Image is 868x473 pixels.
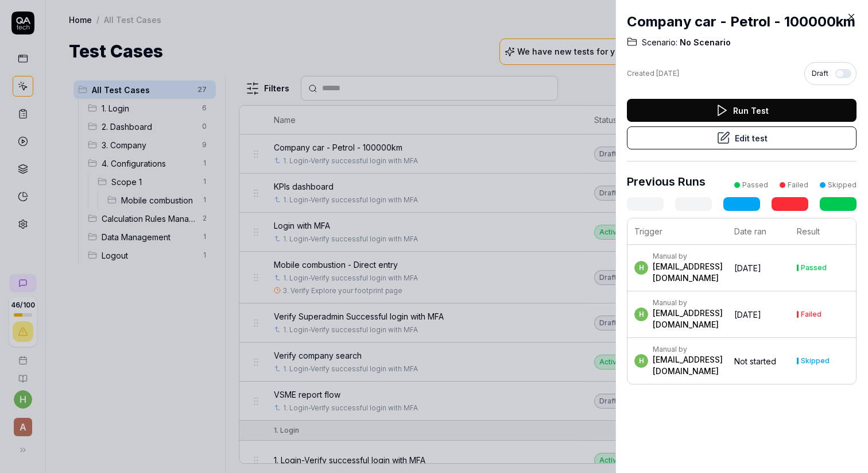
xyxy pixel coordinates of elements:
[677,37,731,48] span: No Scenario
[801,311,821,318] div: Failed
[828,180,857,190] div: Skipped
[653,307,723,330] div: [EMAIL_ADDRESS][DOMAIN_NAME]
[653,354,723,377] div: [EMAIL_ADDRESS][DOMAIN_NAME]
[727,338,790,384] td: Not started
[727,218,790,245] th: Date ran
[734,263,761,273] time: [DATE]
[627,173,706,190] h3: Previous Runs
[627,99,857,122] button: Run Test
[742,180,768,190] div: Passed
[627,218,727,245] th: Trigger
[627,11,857,32] h2: Company car - Petrol - 100000km
[627,68,679,79] div: Created
[634,307,648,321] span: h
[642,37,677,48] span: Scenario:
[653,298,723,307] div: Manual by
[801,264,827,271] div: Passed
[634,354,648,368] span: h
[634,261,648,275] span: h
[812,68,828,79] span: Draft
[653,261,723,284] div: [EMAIL_ADDRESS][DOMAIN_NAME]
[801,357,830,364] div: Skipped
[788,180,808,190] div: Failed
[656,69,679,78] time: [DATE]
[790,218,857,245] th: Result
[653,345,723,354] div: Manual by
[734,310,761,320] time: [DATE]
[627,126,857,149] button: Edit test
[653,252,723,261] div: Manual by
